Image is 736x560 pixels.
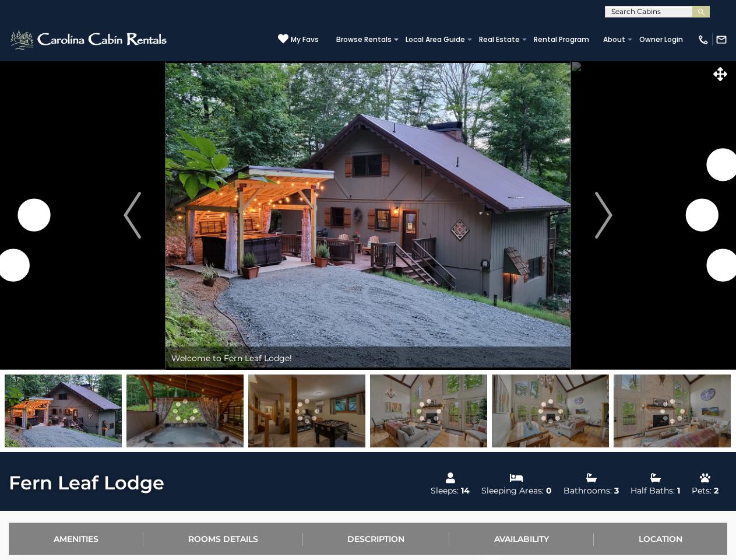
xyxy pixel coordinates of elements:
[248,374,365,447] img: 168565240
[126,374,244,447] img: 168565234
[124,192,141,239] img: arrow
[492,374,609,447] img: 168689123
[595,192,612,239] img: arrow
[9,28,170,51] img: White-1-2.png
[5,374,122,447] img: 168565209
[594,523,727,555] a: Location
[614,374,731,447] img: 168689124
[716,34,727,45] img: mail-regular-white.png
[303,523,450,555] a: Description
[633,32,689,48] a: Owner Login
[400,32,471,48] a: Local Area Guide
[370,374,487,447] img: 168689120
[9,523,143,555] a: Amenities
[698,34,709,45] img: phone-regular-white.png
[330,32,397,48] a: Browse Rentals
[99,61,165,370] button: Previous
[528,32,595,48] a: Rental Program
[143,523,303,555] a: Rooms Details
[165,346,571,370] div: Welcome to Fern Leaf Lodge!
[278,33,319,45] a: My Favs
[291,34,319,45] span: My Favs
[473,32,526,48] a: Real Estate
[571,61,637,370] button: Next
[449,523,594,555] a: Availability
[597,32,631,48] a: About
